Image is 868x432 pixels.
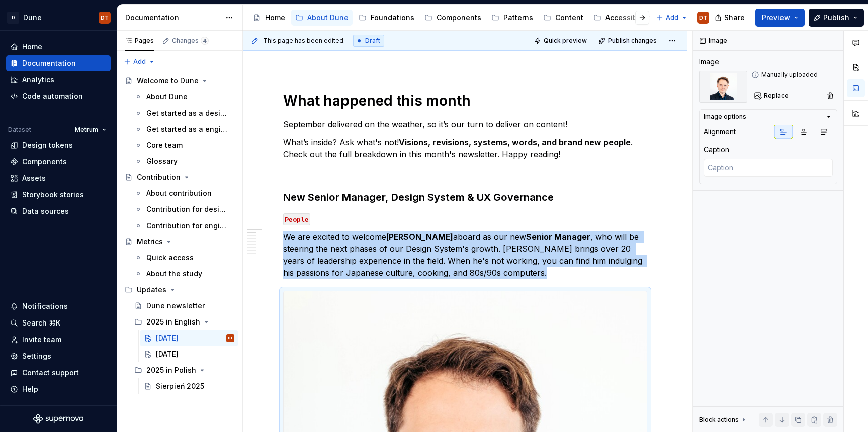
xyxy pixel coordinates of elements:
div: Quick access [146,253,194,263]
button: DDuneDT [2,7,115,28]
span: Replace [764,92,789,100]
button: Publish changes [595,34,661,48]
div: [DATE] [156,333,179,343]
strong: Visions, revisions, systems, words, and brand new people [399,137,631,147]
div: 2025 in English [146,317,200,327]
div: Sierpień 2025 [156,381,204,391]
div: Pages [125,37,154,45]
div: Storybook stories [22,190,84,200]
span: 4 [201,37,209,45]
a: Get started as a engineer [130,121,238,137]
div: Page tree [121,73,238,394]
div: Search ⌘K [22,318,60,328]
div: Foundations [371,13,414,23]
a: Contribution for designers [130,201,238,218]
div: About Dune [146,92,188,102]
a: Patterns [487,10,537,26]
div: Components [437,13,481,23]
div: About the study [146,269,202,279]
div: Invite team [22,335,61,345]
span: Publish [823,13,849,23]
span: Metrum [75,126,98,134]
div: Home [265,13,285,23]
button: Add [653,11,691,25]
a: Components [420,10,485,26]
a: Design tokens [6,137,111,153]
strong: [PERSON_NAME] [386,232,453,242]
a: Code automation [6,88,111,104]
div: Home [22,42,42,52]
p: What’s inside? Ask what's not! . Check out the full breakdown in this month's newsletter. Happy r... [283,136,647,160]
a: Foundations [355,10,418,26]
div: DT [699,14,707,22]
button: Share [710,9,751,27]
div: [DATE] [156,349,179,359]
span: Preview [762,13,790,23]
div: Alignment [704,127,736,137]
div: Changes [172,37,209,45]
button: Metrum [70,123,111,137]
div: Code automation [22,91,83,101]
a: Home [6,39,111,55]
a: Storybook stories [6,187,111,203]
button: Image options [704,113,833,121]
a: Settings [6,348,111,364]
div: Assets [22,173,46,183]
button: Publish [809,9,864,27]
div: Dune [23,13,42,23]
a: About contribution [130,185,238,201]
div: Documentation [22,58,76,68]
a: Core team [130,137,238,153]
div: Metrics [137,237,163,247]
a: Sierpień 2025 [140,378,238,394]
div: Data sources [22,206,69,217]
a: Analytics [6,72,111,88]
a: Components [6,154,111,170]
button: Notifications [6,298,111,314]
a: Dune newsletter [130,298,238,314]
a: Glossary [130,153,238,169]
div: Caption [704,145,729,155]
div: 2025 in English [130,314,238,330]
div: Contribution for engineers [146,221,229,231]
code: People [283,213,310,225]
a: Contribution for engineers [130,218,238,234]
button: Preview [755,9,805,27]
a: Contribution [121,169,238,185]
div: DT [228,333,233,343]
a: Metrics [121,234,238,250]
a: Data sources [6,203,111,220]
a: Content [539,10,587,26]
p: We are excited to welcome aboard as our new , who will be steering the next phases of our Design ... [283,231,647,279]
span: This page has been edited. [263,37,345,45]
div: Core team [146,140,183,150]
a: Accessibility [589,10,654,26]
button: Quick preview [531,34,591,48]
div: Manually uploaded [751,71,837,79]
span: Add [133,58,146,66]
div: Welcome to Dune [137,76,199,86]
span: Add [666,14,678,22]
a: Quick access [130,250,238,266]
div: Components [22,157,67,167]
div: Settings [22,351,51,361]
div: Dune newsletter [146,301,205,311]
a: Welcome to Dune [121,73,238,89]
span: Share [724,13,745,23]
a: Home [249,10,289,26]
button: Search ⌘K [6,315,111,331]
a: Assets [6,170,111,186]
span: Quick preview [544,37,587,45]
div: Page tree [249,8,651,28]
div: Image options [704,113,746,121]
a: Invite team [6,332,111,348]
div: Documentation [125,13,220,23]
div: Patterns [503,13,533,23]
svg: Supernova Logo [33,414,83,424]
div: Contact support [22,368,79,378]
div: Analytics [22,75,54,85]
div: Notifications [22,301,68,311]
button: Replace [751,89,793,103]
button: Contact support [6,365,111,381]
